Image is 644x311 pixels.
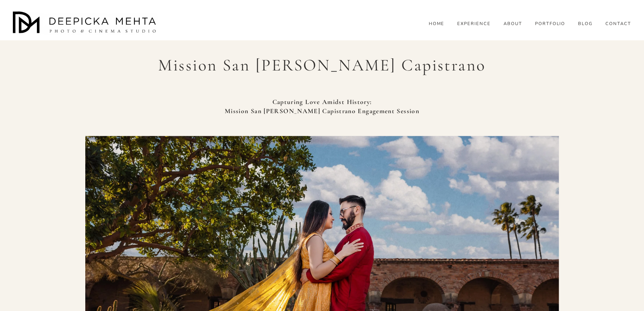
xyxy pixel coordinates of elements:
a: PORTFOLIO [535,21,565,27]
a: ABOUT [504,21,522,27]
a: EXPERIENCE [457,21,491,27]
strong: Capturing Love Amidst History: Mission San [PERSON_NAME] Capistrano Engagement Session [225,98,419,115]
div: [PERSON_NAME] [256,54,396,77]
div: Capistrano [401,54,486,77]
a: CONTACT [605,21,631,27]
img: Austin Wedding Photographer - Deepicka Mehta Photography &amp; Cinematography [13,12,158,35]
a: HOME [429,21,445,27]
div: Mission [158,54,217,77]
div: San [223,54,250,77]
a: folder dropdown [578,21,593,27]
span: BLOG [578,21,593,27]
